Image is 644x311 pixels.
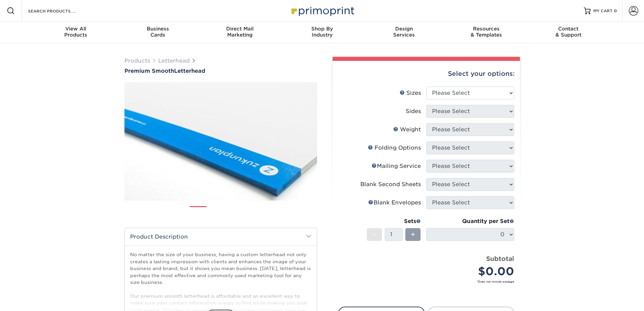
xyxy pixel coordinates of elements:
[400,89,421,97] div: Sizes
[117,26,199,38] div: Cards
[199,26,281,32] span: Direct Mail
[367,217,421,225] div: Sets
[199,26,281,38] div: Marketing
[445,26,527,38] div: & Templates
[445,26,527,32] span: Resources
[527,26,610,38] div: & Support
[527,26,610,32] span: Contact
[363,26,445,32] span: Design
[124,68,174,74] span: Premium Smooth
[35,26,117,38] div: Products
[445,22,527,43] a: Resources& Templates
[124,68,317,74] a: Premium SmoothLetterhead
[199,22,281,43] a: Direct MailMarketing
[527,22,610,43] a: Contact& Support
[360,180,421,188] div: Blank Second Sheets
[288,3,356,18] img: Primoprint
[393,126,421,134] div: Weight
[363,22,445,43] a: DesignServices
[338,61,515,87] div: Select your options:
[125,228,317,245] h2: Product Description
[281,26,363,32] span: Shop By
[363,26,445,38] div: Services
[35,26,117,32] span: View All
[411,229,415,240] span: +
[614,8,617,13] span: 0
[212,203,229,220] img: Letterhead 02
[431,263,514,280] div: $0.00
[158,58,190,64] a: Letterhead
[190,204,207,221] img: Letterhead 01
[372,162,421,170] div: Mailing Service
[27,7,93,15] input: SEARCH PRODUCTS.....
[117,26,199,32] span: Business
[368,144,421,152] div: Folding Options
[486,255,514,262] strong: Subtotal
[281,22,363,43] a: Shop ByIndustry
[117,22,199,43] a: BusinessCards
[368,199,421,207] div: Blank Envelopes
[281,26,363,38] div: Industry
[235,203,252,220] img: Letterhead 03
[373,229,376,240] span: -
[124,68,317,74] h1: Letterhead
[124,75,317,208] img: Premium Smooth 01
[426,217,514,225] div: Quantity per Set
[406,107,421,115] div: Sides
[343,280,514,284] small: *Does not include postage
[35,22,117,43] a: View AllProducts
[124,58,150,64] a: Products
[593,8,613,14] span: MY CART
